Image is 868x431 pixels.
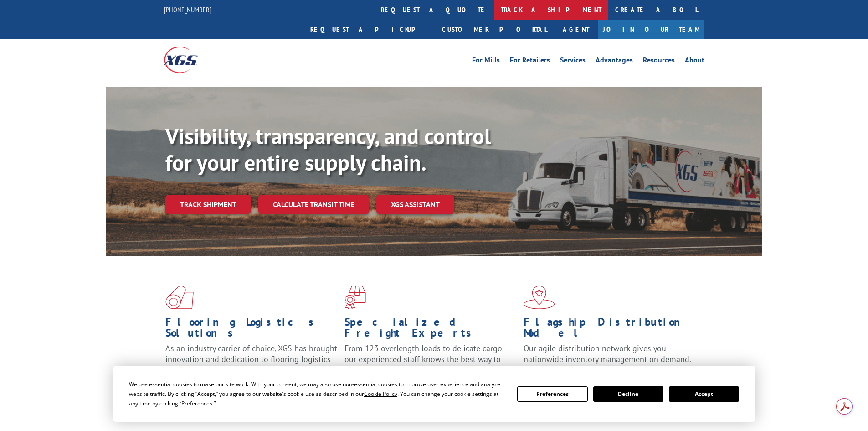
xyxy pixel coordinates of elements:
span: Preferences [181,400,212,407]
p: From 123 overlength loads to delicate cargo, our experienced staff knows the best way to move you... [344,343,517,384]
h1: Flagship Distribution Model [524,317,696,343]
span: Our agile distribution network gives you nationwide inventory management on demand. [524,343,691,364]
a: XGS ASSISTANT [376,195,454,214]
a: Services [560,57,586,67]
span: As an industry carrier of choice, XGS has brought innovation and dedication to flooring logistics... [165,343,337,375]
span: Cookie Policy [364,390,397,398]
div: We use essential cookies to make our site work. With your consent, we may also use non-essential ... [129,379,506,408]
img: xgs-icon-flagship-distribution-model-red [524,286,555,309]
img: xgs-icon-total-supply-chain-intelligence-red [165,286,194,309]
h1: Flooring Logistics Solutions [165,317,338,343]
button: Preferences [517,386,587,402]
a: Track shipment [165,195,251,214]
a: Agent [554,20,598,39]
a: About [685,57,704,67]
a: For Mills [472,57,500,67]
a: [PHONE_NUMBER] [164,5,211,14]
a: For Retailers [510,57,550,67]
div: Cookie Consent Prompt [113,366,755,422]
a: Join Our Team [598,20,704,39]
a: Resources [643,57,675,67]
a: Request a pickup [303,20,435,39]
h1: Specialized Freight Experts [344,317,517,343]
a: Advantages [596,57,633,67]
b: Visibility, transparency, and control for your entire supply chain. [165,122,491,177]
img: xgs-icon-focused-on-flooring-red [344,286,366,309]
a: Calculate transit time [258,195,369,214]
button: Accept [669,386,739,402]
a: Customer Portal [435,20,554,39]
button: Decline [593,386,663,402]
